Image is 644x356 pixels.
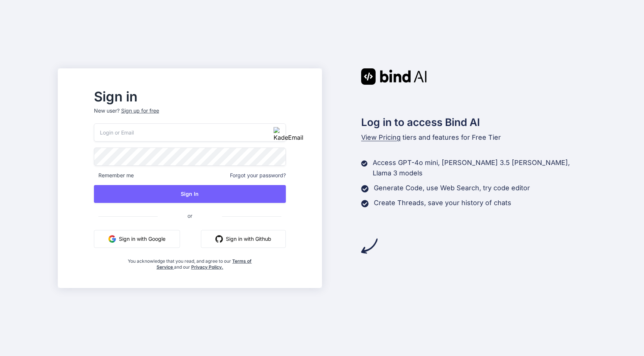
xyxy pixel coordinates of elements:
[374,198,511,208] p: Create Threads, save your history of chats
[361,132,586,143] p: tiers and features for Free Tier
[121,107,159,114] div: Sign up for free
[230,172,286,179] span: Forgot your password?
[201,230,286,248] button: Sign in with Github
[374,183,530,193] p: Generate Code, use Web Search, try code editor
[94,230,180,248] button: Sign in with Google
[215,235,223,243] img: github
[361,238,378,254] img: arrow
[94,91,286,103] h2: Sign in
[126,254,254,270] div: You acknowledge that you read, and agree to our and our
[158,207,222,225] span: or
[191,264,223,270] a: Privacy Policy.
[157,258,252,270] a: Terms of Service
[94,185,286,203] button: Sign In
[361,133,401,141] span: View Pricing
[361,114,586,130] h2: Log in to access Bind AI
[373,158,586,178] p: Access GPT-4o mini, [PERSON_NAME] 3.5 [PERSON_NAME], Llama 3 models
[274,127,303,142] img: KadeEmail
[94,123,286,142] input: Login or Email
[108,235,116,243] img: google
[361,68,427,85] img: Bind AI logo
[94,172,134,179] span: Remember me
[94,107,286,123] p: New user?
